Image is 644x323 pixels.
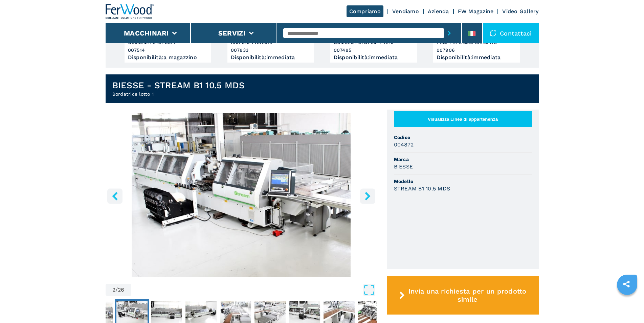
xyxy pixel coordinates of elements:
[392,8,419,15] a: Vendiamo
[112,80,245,91] h1: BIESSE - STREAM B1 10.5 MDS
[106,4,154,19] img: Ferwood
[124,29,169,37] button: Macchinari
[106,113,377,277] div: Go to Slide 2
[458,8,494,15] a: FW Magazine
[394,141,414,148] h3: 004872
[394,178,532,185] span: Modello
[618,276,635,293] a: sharethis
[112,91,245,97] h2: Bordatrice lotto 1
[394,134,532,141] span: Codice
[118,287,125,293] span: 26
[133,284,375,296] button: Open Fullscreen
[360,188,375,204] button: right-button
[615,293,639,318] iframe: Chat
[112,287,115,293] span: 2
[437,56,516,59] div: Disponibilità : immediata
[394,185,450,192] h3: STREAM B1 10.5 MDS
[218,29,246,37] button: Servizi
[115,287,118,293] span: /
[394,163,413,170] h3: BIESSE
[334,56,414,59] div: Disponibilità : immediata
[107,188,123,204] button: left-button
[387,276,539,315] button: Invia una richiesta per un prodotto simile
[502,8,538,15] a: Video Gallery
[394,156,532,163] span: Marca
[347,5,383,17] a: Compriamo
[444,25,454,41] button: submit-button
[106,113,377,277] img: bordatriceLottoUno BIESSE STREAM B1 10.5 MDS
[490,30,496,37] img: Contattaci
[483,23,539,43] div: Contattaci
[428,8,449,15] a: Azienda
[128,56,208,59] div: Disponibilità : a magazzino
[231,56,311,59] div: Disponibilità : immediata
[407,287,527,303] span: Invia una richiesta per un prodotto simile
[394,111,532,127] button: Visualizza Linea di appartenenza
